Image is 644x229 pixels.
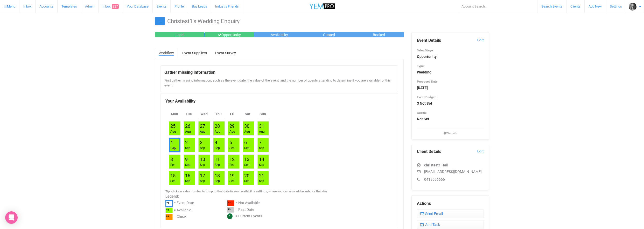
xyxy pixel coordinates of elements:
strong: Not Set [417,117,429,121]
th: Tue [184,109,195,119]
div: Sep [259,146,264,150]
div: Sep [215,163,220,167]
th: Thu [213,109,225,119]
th: Mon [169,109,180,119]
strong: [DATE] [417,86,428,90]
a: 12 [229,157,235,162]
div: Sep [215,179,220,183]
div: Opportunity [205,32,254,37]
div: = Event Date [174,200,194,207]
legend: Gather missing information [164,70,394,76]
legend: Your Availability [165,98,393,104]
strong: $ Not Set [417,101,432,105]
a: 25 [170,123,176,129]
div: Aug [215,130,220,134]
div: ²³ [165,200,173,207]
a: 15 [170,173,176,178]
a: 5 [229,140,232,145]
div: = Check [174,214,186,221]
a: Event Survey [211,48,240,58]
a: 29 [229,123,235,129]
div: Sep [170,179,176,183]
small: Guests: [417,111,427,114]
a: ← [155,17,165,25]
div: Sep [185,163,190,167]
p: [EMAIL_ADDRESS][DOMAIN_NAME] [417,169,484,174]
div: = Current Events [235,213,262,219]
div: Sep [215,146,220,150]
a: 17 [200,173,205,178]
div: Sep [170,163,176,167]
a: 27 [200,123,205,129]
span: Add New [589,4,602,8]
div: Open Intercom Messenger [5,211,18,224]
div: ²³ [227,200,234,206]
div: Sep [229,146,235,150]
p: 0418556666 [417,177,484,182]
a: 26 [185,123,190,129]
div: Booked [354,32,404,37]
th: Sun [257,109,269,119]
div: ²³ [165,207,173,213]
a: 1 [171,140,173,145]
div: = Not Available [235,200,260,207]
a: Add Task [417,220,484,229]
th: Fri [228,109,240,119]
strong: christest1 Hail [424,163,448,167]
a: 19 [229,173,235,178]
a: 4 [215,140,217,145]
small: Type: [417,64,424,68]
a: 8 [170,157,173,162]
div: Aug [170,130,176,134]
small: Sales Stage: [417,49,433,52]
a: 9 [185,157,188,162]
legend: Client Details [417,149,484,155]
span: Clients [570,4,580,8]
a: 31 [259,123,264,129]
small: Website [417,131,484,136]
div: Sep [185,179,190,183]
a: 16 [185,173,190,178]
div: = Past Date [235,207,254,214]
span: 1 [227,213,233,219]
small: Event Budget: [417,95,436,99]
div: Quoted [304,32,354,37]
label: Legend: [165,194,393,199]
strong: Opportunity [417,55,437,59]
a: 10 [200,157,205,162]
img: open-uri20201103-4-gj8l2i [629,3,636,11]
small: Proposed Date [417,80,437,83]
div: First gather missing information, such as the event date, the value of the event, and the number ... [164,78,394,88]
div: ²³ [165,214,173,220]
a: 3 [200,140,202,145]
a: 21 [259,173,264,178]
a: Edit [477,38,484,43]
div: Sep [200,163,205,167]
div: Aug [259,130,265,134]
div: Sep [171,146,176,151]
div: ²³ [227,207,234,213]
div: Sep [259,179,264,183]
div: Sep [185,146,190,150]
a: 6 [244,140,247,145]
div: Sep [229,179,235,183]
legend: Event Details [417,38,484,44]
div: Aug [200,130,206,134]
th: Sat [243,109,254,119]
a: 13 [244,157,249,162]
span: Search Events [541,4,562,8]
a: 20 [244,173,249,178]
th: Wed [198,109,210,119]
div: Sep [244,146,249,150]
div: Aug [229,130,235,134]
a: 2 [185,140,188,145]
div: Sep [259,163,264,167]
a: 7 [259,140,262,145]
div: Aug [244,130,250,134]
div: Lead [155,32,205,37]
div: Sep [244,163,249,167]
a: 30 [244,123,249,129]
a: Edit [477,149,484,154]
div: Sep [200,179,205,183]
div: Availability [254,32,304,37]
